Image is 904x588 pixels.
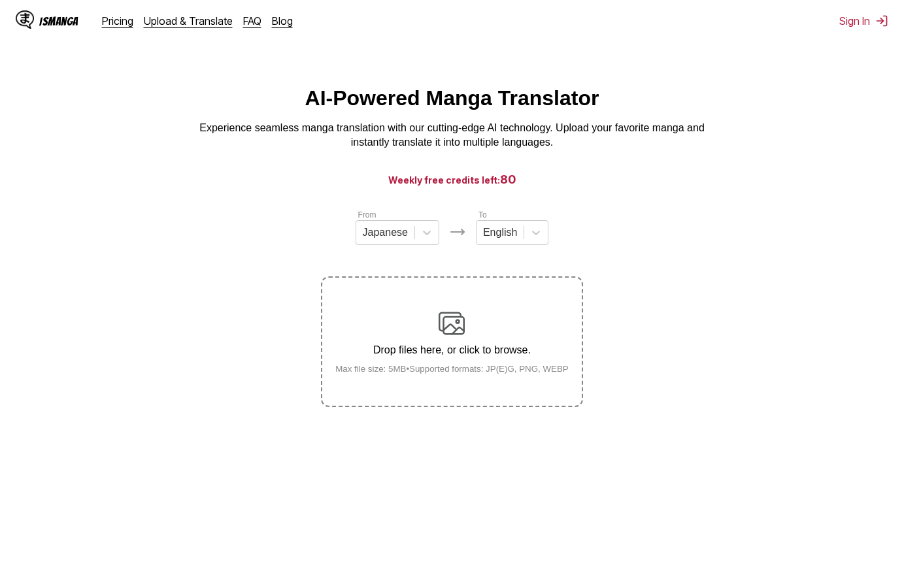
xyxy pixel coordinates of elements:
[31,171,873,188] h3: Weekly free credits left:
[39,15,78,27] div: IsManga
[16,10,34,29] img: IsManga Logo
[450,224,465,240] img: Languages icon
[144,14,233,27] a: Upload & Translate
[478,210,487,220] label: To
[272,14,293,27] a: Blog
[875,14,888,27] img: Sign out
[243,14,261,27] a: FAQ
[102,14,133,27] a: Pricing
[839,14,888,27] button: Sign In
[325,364,579,374] small: Max file size: 5MB • Supported formats: JP(E)G, PNG, WEBP
[16,10,102,31] a: IsManga LogoIsManga
[325,344,579,356] p: Drop files here, or click to browse.
[500,172,516,186] span: 80
[305,86,599,110] h1: AI-Powered Manga Translator
[358,210,377,220] label: From
[191,121,714,150] p: Experience seamless manga translation with our cutting-edge AI technology. Upload your favorite m...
